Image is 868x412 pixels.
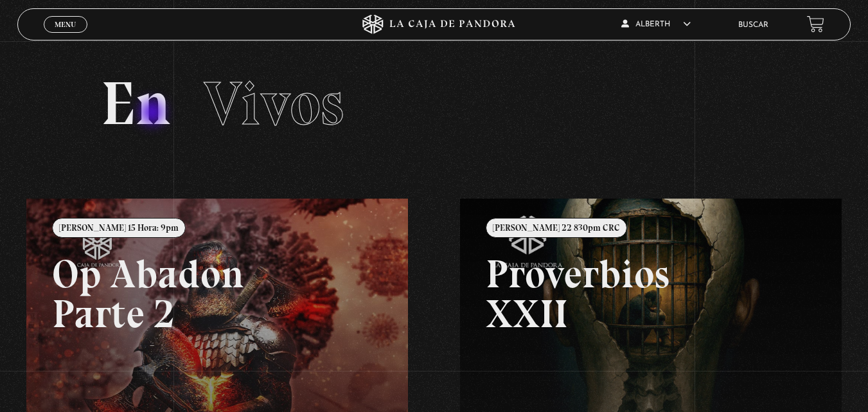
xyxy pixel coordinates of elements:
a: View your shopping cart [807,15,824,33]
span: Vivos [204,67,344,140]
a: Buscar [738,21,768,29]
span: Cerrar [50,31,80,40]
span: Menu [55,21,76,28]
span: Alberth [621,21,691,28]
h2: En [101,73,768,134]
